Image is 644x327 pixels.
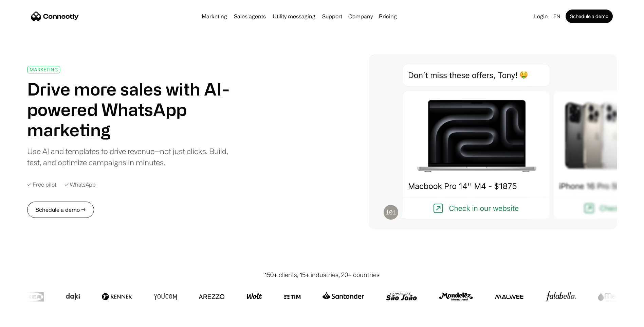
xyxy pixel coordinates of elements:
[7,314,41,325] aside: Language selected: English
[270,14,318,19] a: Utility messaging
[376,14,400,19] a: Pricing
[346,12,375,21] div: Company
[31,11,79,21] a: home
[27,202,94,218] a: Schedule a demo →
[348,12,373,21] div: Company
[551,12,564,21] div: en
[319,14,345,19] a: Support
[65,182,96,188] div: ✓ WhatsApp
[199,14,230,19] a: Marketing
[27,182,56,188] div: ✓ Free pilot
[531,12,551,21] a: Login
[231,14,269,19] a: Sales agents
[30,67,58,72] div: MARKETING
[553,12,560,21] div: en
[27,79,237,140] h1: Drive more sales with AI-powered WhatsApp marketing
[264,270,380,279] div: 150+ clients, 15+ industries, 20+ countries
[14,315,41,325] ul: Language list
[566,10,613,23] a: Schedule a demo
[27,145,237,168] div: Use AI and templates to drive revenue—not just clicks. Build, test, and optimize campaigns in min...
